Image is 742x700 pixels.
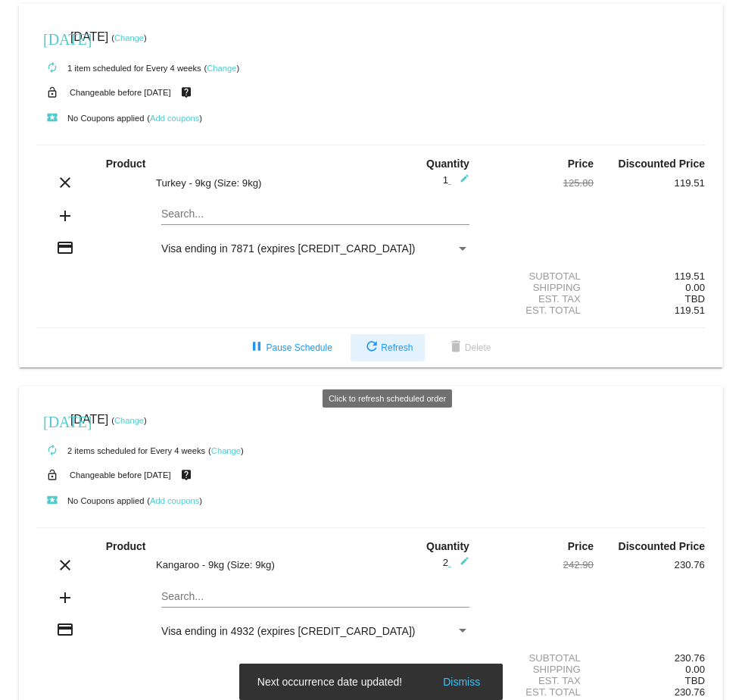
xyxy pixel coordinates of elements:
[43,442,61,460] mat-icon: autorenew
[443,557,469,568] span: 2
[619,540,705,552] strong: Discounted Price
[594,652,705,664] div: 230.76
[351,334,425,361] button: Refresh
[148,177,371,189] div: Turkey - 9kg (Size: 9kg)
[150,496,199,505] a: Add coupons
[426,540,469,552] strong: Quantity
[114,33,144,42] a: Change
[482,559,594,570] div: 242.90
[148,559,371,570] div: Kangaroo - 9kg (Size: 9kg)
[619,158,705,170] strong: Discounted Price
[177,465,195,485] mat-icon: live_help
[447,339,465,357] mat-icon: delete
[208,446,244,455] small: ( )
[363,339,381,357] mat-icon: refresh
[161,591,469,603] input: Search...
[177,83,195,102] mat-icon: live_help
[37,496,144,505] small: No Coupons applied
[447,342,491,353] span: Delete
[43,83,61,102] mat-icon: lock_open
[37,64,201,73] small: 1 item scheduled for Every 4 weeks
[482,282,594,293] div: Shipping
[594,559,705,570] div: 230.76
[150,114,199,123] a: Add coupons
[161,208,469,220] input: Search...
[235,334,344,361] button: Pause Schedule
[106,540,146,552] strong: Product
[451,556,469,574] mat-icon: edit
[685,282,705,293] span: 0.00
[482,675,594,686] div: Est. Tax
[111,33,147,42] small: ( )
[257,674,485,689] simple-snack-bar: Next occurrence date updated!
[451,173,469,192] mat-icon: edit
[43,59,61,77] mat-icon: autorenew
[56,589,74,607] mat-icon: add
[211,446,241,455] a: Change
[161,242,469,255] mat-select: Payment Method
[43,109,61,127] mat-icon: local_play
[56,207,74,225] mat-icon: add
[435,334,503,361] button: Delete
[685,675,705,686] span: TBD
[438,674,485,689] button: Dismiss
[207,64,236,73] a: Change
[43,465,61,485] mat-icon: lock_open
[568,540,594,552] strong: Price
[43,492,61,510] mat-icon: local_play
[685,293,705,305] span: TBD
[161,625,415,637] span: Visa ending in 4932 (expires [CREDIT_CARD_DATA])
[37,446,205,455] small: 2 items scheduled for Every 4 weeks
[106,158,146,170] strong: Product
[56,173,74,192] mat-icon: clear
[56,239,74,257] mat-icon: credit_card
[37,114,144,123] small: No Coupons applied
[568,158,594,170] strong: Price
[43,411,61,430] mat-icon: [DATE]
[56,620,74,639] mat-icon: credit_card
[70,470,171,480] small: Changeable before [DATE]
[114,416,144,425] a: Change
[443,174,469,186] span: 1
[482,664,594,675] div: Shipping
[594,270,705,282] div: 119.51
[482,293,594,305] div: Est. Tax
[147,114,202,123] small: ( )
[482,305,594,316] div: Est. Total
[248,339,266,357] mat-icon: pause
[675,686,705,698] span: 230.76
[482,270,594,282] div: Subtotal
[70,88,171,97] small: Changeable before [DATE]
[594,177,705,189] div: 119.51
[56,556,74,574] mat-icon: clear
[482,177,594,189] div: 125.80
[111,416,147,425] small: ( )
[482,652,594,664] div: Subtotal
[161,625,469,637] mat-select: Payment Method
[43,29,61,47] mat-icon: [DATE]
[147,496,202,505] small: ( )
[675,305,705,316] span: 119.51
[685,664,705,675] span: 0.00
[248,342,332,353] span: Pause Schedule
[426,158,469,170] strong: Quantity
[363,342,413,353] span: Refresh
[161,242,415,255] span: Visa ending in 7871 (expires [CREDIT_CARD_DATA])
[204,64,240,73] small: ( )
[482,686,594,698] div: Est. Total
